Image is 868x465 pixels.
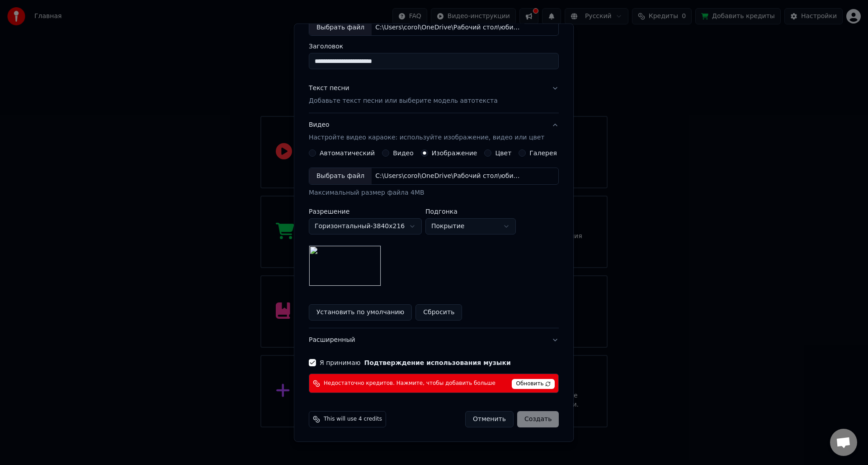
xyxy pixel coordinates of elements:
div: C:\Users\corol\OneDrive\Рабочий стол\юбилей\караоке\Шедевральная песня про папу. [PERSON_NAME]. П... [372,23,525,32]
button: Текст песниДобавьте текст песни или выберите модель автотекста [309,77,559,113]
label: Изображение [432,150,477,156]
label: Автоматический [320,150,375,156]
div: Текст песни [309,84,349,93]
span: Недостаточно кредитов. Нажмите, чтобы добавить больше [324,380,495,387]
p: Настройте видео караоке: используйте изображение, видео или цвет [309,133,544,142]
div: Выбрать файл [309,19,372,35]
span: This will use 4 credits [324,416,382,423]
button: Расширенный [309,328,559,352]
p: Добавьте текст песни или выберите модель автотекста [309,96,498,105]
div: Выбрать файл [309,168,372,184]
label: Галерея [530,150,557,156]
button: Установить по умолчанию [309,304,412,321]
button: ВидеоНастройте видео караоке: используйте изображение, видео или цвет [309,113,559,149]
button: Я принимаю [364,360,511,366]
label: Я принимаю [320,360,511,366]
div: Максимальный размер файла 4MB [309,188,559,197]
div: C:\Users\corol\OneDrive\Рабочий стол\юбилей\караоке\IMG_1887.JPG [372,172,525,181]
label: Разрешение [309,208,422,215]
button: Отменить [465,411,514,427]
label: Подгонка [425,208,516,215]
label: Заголовок [309,43,559,49]
div: Видео [309,120,544,142]
div: ВидеоНастройте видео караоке: используйте изображение, видео или цвет [309,149,559,328]
span: Обновить [512,379,555,389]
button: Сбросить [416,304,462,321]
label: Цвет [495,150,512,156]
label: Видео [393,150,414,156]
